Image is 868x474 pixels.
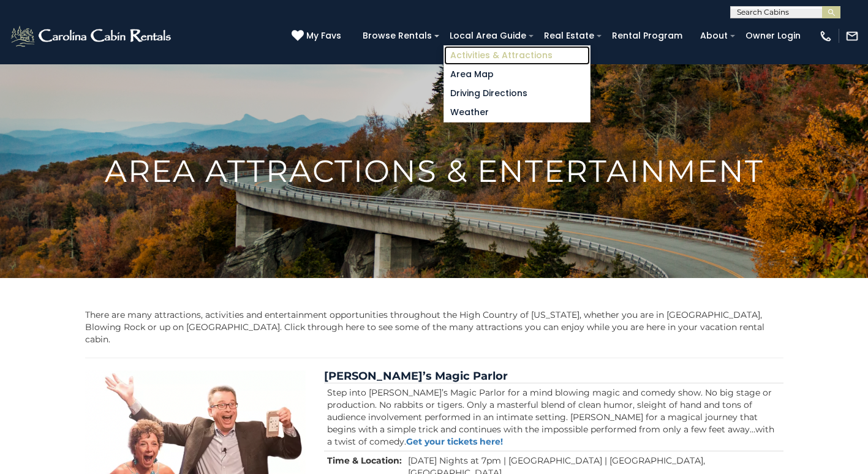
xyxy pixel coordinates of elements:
[694,26,734,45] a: About
[845,29,859,43] img: mail-regular-white.png
[324,369,508,383] a: [PERSON_NAME]’s Magic Parlor
[443,26,532,45] a: Local Area Guide
[444,65,590,84] a: Area Map
[606,26,689,45] a: Rental Program
[327,455,402,466] strong: Time & Location:
[444,46,590,65] a: Activities & Attractions
[357,26,438,45] a: Browse Rentals
[85,309,783,345] p: There are many attractions, activities and entertainment opportunities throughout the High Countr...
[306,29,341,42] span: My Favs
[444,103,590,122] a: Weather
[819,29,832,43] img: phone-regular-white.png
[324,383,783,451] td: Step into [PERSON_NAME]’s Magic Parlor for a mind blowing magic and comedy show. No big stage or ...
[292,29,344,43] a: My Favs
[739,26,807,45] a: Owner Login
[538,26,600,45] a: Real Estate
[444,84,590,103] a: Driving Directions
[9,24,175,48] img: White-1-2.png
[406,436,503,447] a: Get your tickets here!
